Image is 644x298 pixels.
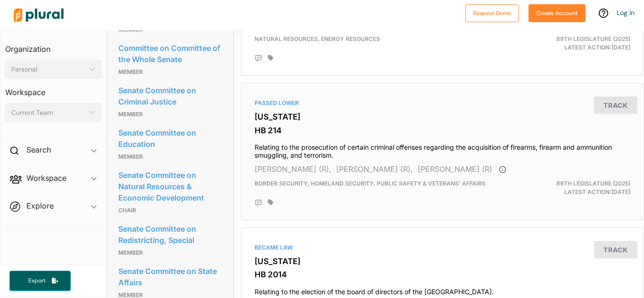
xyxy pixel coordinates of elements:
p: member [118,151,222,162]
a: Committee on Committee of the Whole Senate [118,41,222,66]
button: Track [594,241,637,258]
div: Current Team [11,108,86,118]
a: Request Demo [465,8,519,17]
button: Track [594,97,637,114]
a: Create Account [528,8,586,17]
h3: HB 2014 [255,270,630,279]
h3: HB 214 [255,126,630,135]
div: Latest Action: [DATE] [507,35,637,52]
h3: [US_STATE] [255,112,630,121]
span: [PERSON_NAME] (R), [336,164,413,174]
span: Natural Resources, Energy Resources [255,35,380,42]
span: Border Security, Homeland Security, Public Safety & Veterans' Affairs [255,180,486,187]
span: 89th Legislature (2025) [556,35,630,42]
h2: Search [26,145,51,155]
div: Add tags [268,55,273,61]
p: member [118,66,222,78]
button: Export [9,271,71,291]
a: Senate Committee on Criminal Justice [118,83,222,109]
div: Became Law [255,243,630,252]
a: Senate Committee on Education [118,126,222,151]
p: member [118,109,222,120]
h3: [US_STATE] [255,257,630,266]
span: [PERSON_NAME] (R), [255,164,331,174]
div: Passed Lower [255,99,630,107]
a: Log In [617,8,635,17]
span: 89th Legislature (2025) [556,180,630,187]
button: Create Account [528,4,586,22]
div: Add Position Statement [255,199,262,207]
div: Add tags [268,199,273,206]
span: Export [22,277,52,285]
span: [PERSON_NAME] (R) [418,164,492,174]
a: Senate Committee on State Affairs [118,264,222,290]
h3: Organization [5,35,101,56]
a: Senate Committee on Natural Resources & Economic Development [118,168,222,205]
h4: Relating to the prosecution of certain criminal offenses regarding the acquisition of firearms, f... [255,139,630,160]
div: Personal [11,64,86,74]
a: Senate Committee on Redistricting, Special [118,222,222,247]
p: member [118,247,222,258]
button: Request Demo [465,4,519,22]
p: chair [118,205,222,216]
h3: Workspace [5,79,101,99]
div: Add Position Statement [255,55,262,62]
h4: Relating to the election of the board of directors of the [GEOGRAPHIC_DATA]. [255,283,630,296]
div: Latest Action: [DATE] [507,179,637,196]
